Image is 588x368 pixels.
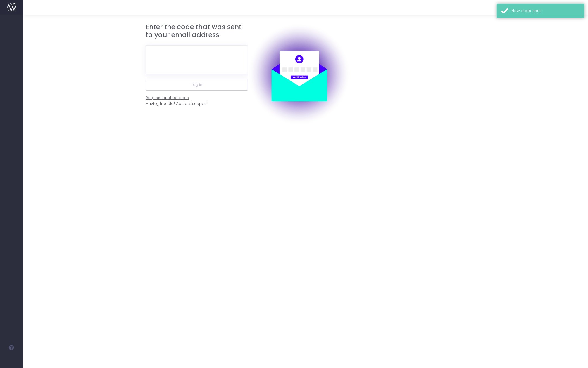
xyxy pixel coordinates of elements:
[248,23,350,125] img: auth.png
[146,101,248,107] div: Having trouble?
[511,8,580,14] div: New code sent
[176,101,207,107] span: Contact support
[7,356,16,365] img: images/default_profile_image.png
[146,23,248,39] h3: Enter the code that was sent to your email address.
[146,95,189,101] div: Request another code
[146,79,248,91] button: Log in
